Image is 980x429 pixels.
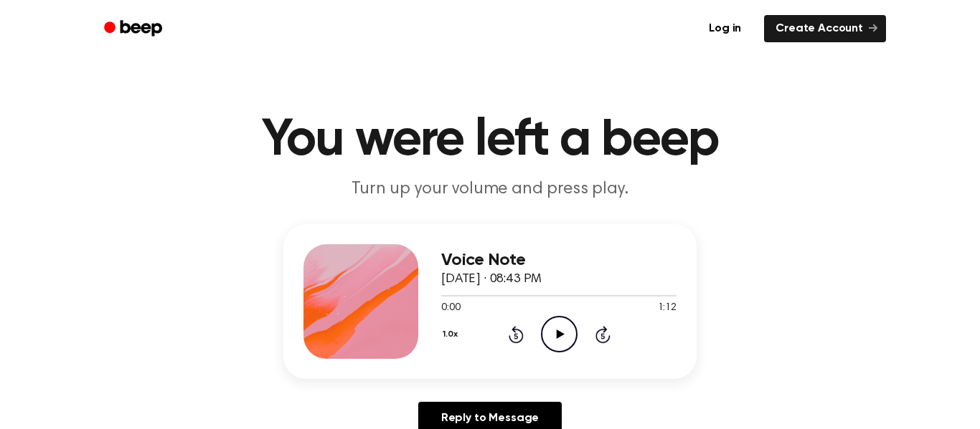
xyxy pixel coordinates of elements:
span: 0:00 [441,301,460,316]
a: Beep [94,15,175,43]
a: Create Account [764,15,886,42]
p: Turn up your volume and press play. [215,178,765,201]
h3: Voice Note [441,251,677,270]
span: [DATE] · 08:43 PM [441,273,542,286]
span: 1:12 [658,301,677,316]
a: Log in [694,12,755,45]
h1: You were left a beep [123,115,857,166]
button: 1.0x [441,322,463,347]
